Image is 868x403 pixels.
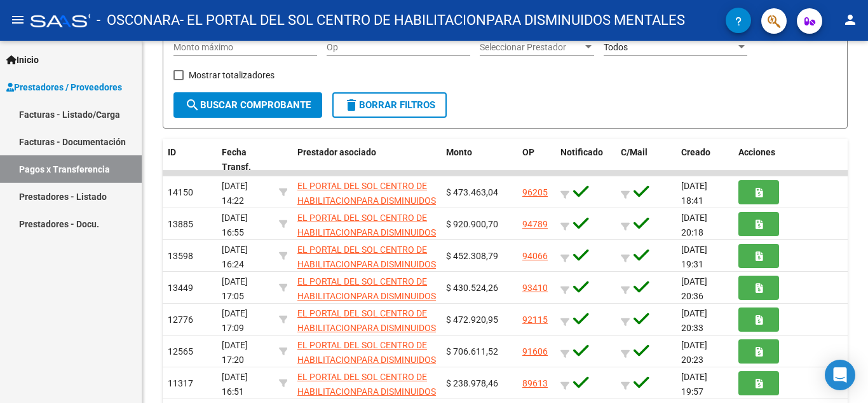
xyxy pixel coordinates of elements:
[163,139,217,181] datatable-header-cell: ID
[297,213,436,252] span: EL PORTAL DEL SOL CENTRO DE HABILITACIONPARA DISMINUIDOS MENTALES
[446,251,498,261] span: $ 452.308,79
[446,219,498,229] span: $ 920.900,70
[522,315,548,325] a: 92115
[344,99,435,111] span: Borrar Filtros
[522,187,548,197] a: 96205
[222,372,248,397] span: [DATE] 16:51
[681,340,707,365] span: [DATE] 20:23
[825,360,855,390] div: Open Intercom Messenger
[446,378,498,388] span: $ 238.978,46
[10,12,25,27] mat-icon: menu
[480,42,583,53] span: Seleccionar Prestador
[446,147,472,157] span: Monto
[168,219,193,229] span: 13885
[681,276,707,301] span: [DATE] 20:36
[222,244,248,269] span: [DATE] 16:24
[222,276,248,301] span: [DATE] 17:05
[297,308,436,348] span: EL PORTAL DEL SOL CENTRO DE HABILITACIONPARA DISMINUIDOS MENTALES
[6,53,39,67] span: Inicio
[180,6,685,34] span: - EL PORTAL DEL SOL CENTRO DE HABILITACIONPARA DISMINUIDOS MENTALES
[297,147,376,157] span: Prestador asociado
[168,315,193,325] span: 12776
[681,244,707,269] span: [DATE] 19:31
[446,283,498,293] span: $ 430.524,26
[446,187,498,197] span: $ 473.463,04
[222,181,248,206] span: [DATE] 14:22
[738,147,775,157] span: Acciones
[621,147,648,157] span: C/Mail
[522,147,534,157] span: OP
[733,139,848,181] datatable-header-cell: Acciones
[843,12,858,27] mat-icon: person
[676,139,733,181] datatable-header-cell: Creado
[297,276,436,316] span: EL PORTAL DEL SOL CENTRO DE HABILITACIONPARA DISMINUIDOS MENTALES
[168,147,176,157] span: ID
[222,308,248,333] span: [DATE] 17:09
[332,92,447,118] button: Borrar Filtros
[517,139,555,181] datatable-header-cell: OP
[522,219,548,229] a: 94789
[297,340,436,379] span: EL PORTAL DEL SOL CENTRO DE HABILITACIONPARA DISMINUIDOS MENTALES
[560,147,603,157] span: Notificado
[681,308,707,333] span: [DATE] 20:33
[441,139,517,181] datatable-header-cell: Monto
[681,147,710,157] span: Creado
[189,67,275,83] span: Mostrar totalizadores
[446,315,498,325] span: $ 472.920,95
[185,99,311,111] span: Buscar Comprobante
[222,147,251,172] span: Fecha Transf.
[168,283,193,293] span: 13449
[616,139,676,181] datatable-header-cell: C/Mail
[292,139,441,181] datatable-header-cell: Prestador asociado
[222,213,248,237] span: [DATE] 16:55
[168,251,193,261] span: 13598
[222,340,248,365] span: [DATE] 17:20
[185,97,200,113] mat-icon: search
[6,80,122,94] span: Prestadores / Proveedores
[217,139,274,181] datatable-header-cell: Fecha Transf.
[344,97,359,113] mat-icon: delete
[522,346,548,357] a: 91606
[522,283,548,293] a: 93410
[604,42,628,52] span: Todos
[97,6,180,34] span: - OSCONARA
[555,139,616,181] datatable-header-cell: Notificado
[681,213,707,237] span: [DATE] 20:18
[173,92,322,118] button: Buscar Comprobante
[297,244,436,284] span: EL PORTAL DEL SOL CENTRO DE HABILITACIONPARA DISMINUIDOS MENTALES
[681,372,707,397] span: [DATE] 19:57
[522,251,548,261] a: 94066
[681,181,707,206] span: [DATE] 18:41
[446,346,498,357] span: $ 706.611,52
[522,378,548,388] a: 89613
[168,187,193,197] span: 14150
[297,181,436,220] span: EL PORTAL DEL SOL CENTRO DE HABILITACIONPARA DISMINUIDOS MENTALES
[168,378,193,388] span: 11317
[168,346,193,357] span: 12565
